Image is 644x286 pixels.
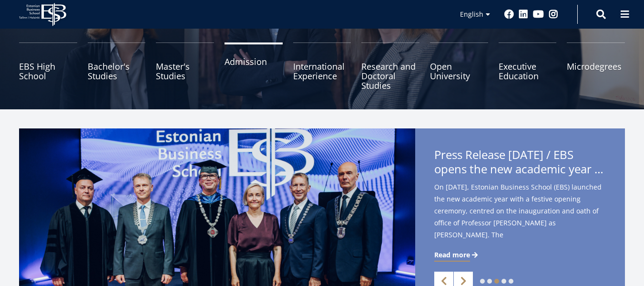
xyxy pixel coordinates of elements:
span: Press Release [DATE] / EBS [434,148,606,179]
span: Read more [434,250,470,260]
a: Research and Doctoral Studies [361,42,419,90]
a: Open University [430,42,488,90]
a: 3 [494,279,499,284]
a: Instagram [549,10,558,19]
span: On [DATE], Estonian Business School (EBS) launched the new academic year with a festive opening c... [434,181,606,256]
a: EBS High School [19,42,77,90]
a: Microdegrees [567,42,625,90]
a: Bachelor's Studies [88,42,146,90]
a: Admission [225,42,283,90]
a: 1 [480,279,485,284]
a: 2 [487,279,492,284]
a: International Experience [293,42,351,90]
a: Linkedin [519,10,528,19]
a: 4 [501,279,506,284]
a: Facebook [504,10,514,19]
a: Master's Studies [156,42,214,90]
span: opens the new academic year with the inauguration of [PERSON_NAME] [PERSON_NAME] – international ... [434,162,606,176]
a: Youtube [533,10,544,19]
a: Read more [434,250,480,260]
a: 5 [509,279,513,284]
a: Executive Education [499,42,557,90]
